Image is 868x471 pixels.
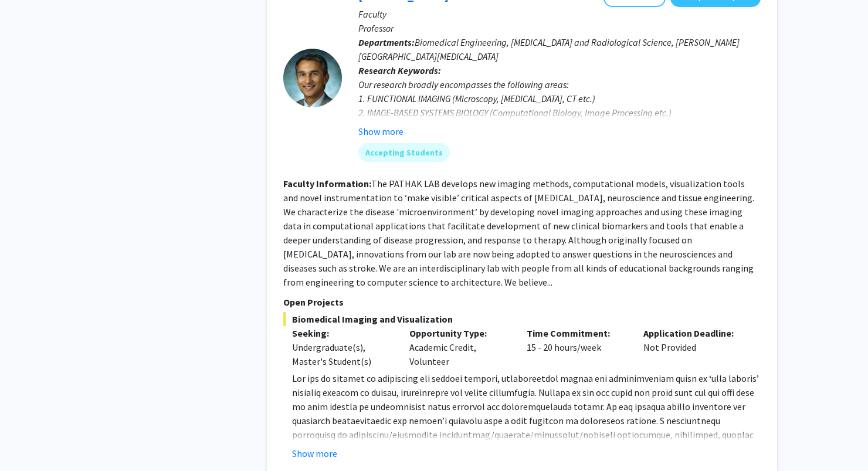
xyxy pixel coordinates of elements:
[292,326,392,340] p: Seeking:
[358,21,761,35] p: Professor
[283,312,761,326] span: Biomedical Imaging and Visualization
[409,326,509,340] p: Opportunity Type:
[401,326,518,368] div: Academic Credit, Volunteer
[643,326,743,340] p: Application Deadline:
[358,36,740,62] span: Biomedical Engineering, [MEDICAL_DATA] and Radiological Science, [PERSON_NAME][GEOGRAPHIC_DATA][M...
[635,326,752,368] div: Not Provided
[518,326,635,368] div: 15 - 20 hours/week
[358,65,441,76] b: Research Keywords:
[292,340,392,368] div: Undergraduate(s), Master's Student(s)
[527,326,626,340] p: Time Commitment:
[283,295,761,309] p: Open Projects
[358,36,415,48] b: Departments:
[358,124,404,138] button: Show more
[358,77,761,148] div: Our research broadly encompasses the following areas: 1. FUNCTIONAL IMAGING (Microscopy, [MEDICAL...
[283,178,371,189] b: Faculty Information:
[292,446,337,460] button: Show more
[358,7,761,21] p: Faculty
[283,178,754,288] fg-read-more: The PATHAK LAB develops new imaging methods, computational models, visualization tools and novel ...
[9,418,50,462] iframe: Chat
[358,143,450,162] mat-chip: Accepting Students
